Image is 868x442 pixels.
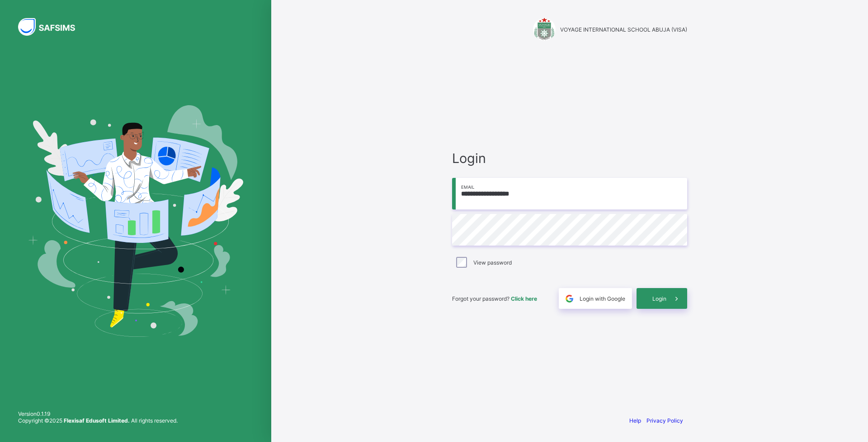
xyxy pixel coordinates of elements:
span: Login with Google [580,295,625,302]
a: Click here [511,295,537,302]
span: Forgot your password? [452,295,537,302]
strong: Flexisaf Edusoft Limited. [64,417,130,424]
img: google.396cfc9801f0270233282035f929180a.svg [564,293,575,304]
img: SAFSIMS Logo [18,18,86,36]
a: Privacy Policy [646,417,683,424]
img: Hero Image [28,105,243,336]
span: Version 0.1.19 [18,410,178,417]
a: Help [629,417,641,424]
span: VOYAGE INTERNATIONAL SCHOOL ABUJA (VISA) [560,26,687,33]
span: Copyright © 2025 All rights reserved. [18,417,178,424]
span: Login [652,295,666,302]
span: Login [452,150,687,166]
label: View password [473,259,512,266]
